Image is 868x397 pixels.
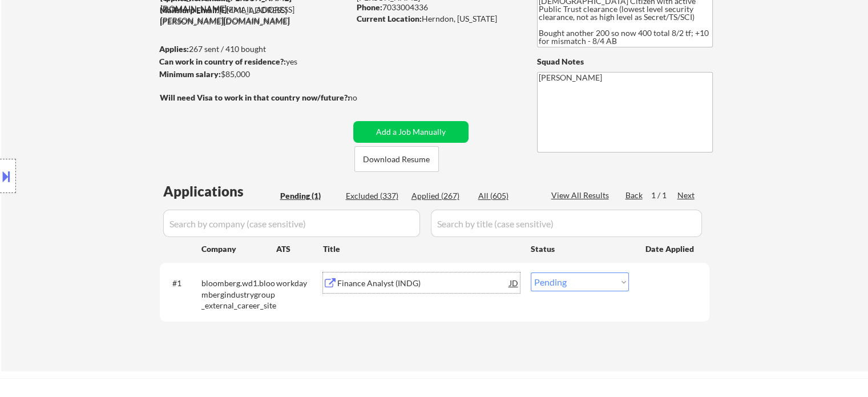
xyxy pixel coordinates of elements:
[280,190,337,202] div: Pending (1)
[551,190,612,201] div: View All Results
[276,278,323,289] div: workday
[337,278,510,289] div: Finance Analyst (INDG)
[357,14,422,23] strong: Current Location:
[172,278,192,289] div: #1
[201,243,276,255] div: Company
[677,190,696,201] div: Next
[357,13,518,25] div: Herndon, [US_STATE]
[531,238,629,259] div: Status
[431,210,702,237] input: Search by title (case sensitive)
[160,5,219,15] strong: Mailslurp Email:
[159,43,349,55] div: 267 sent / 410 bought
[353,121,469,143] button: Add a Job Manually
[357,2,518,13] div: 7033004336
[159,69,349,80] div: $85,000
[159,44,189,54] strong: Applies:
[357,2,382,12] strong: Phone:
[411,190,469,202] div: Applied (267)
[478,190,535,202] div: All (605)
[346,190,403,202] div: Excluded (337)
[348,92,381,103] div: no
[537,56,713,67] div: Squad Notes
[160,5,349,27] div: [EMAIL_ADDRESS][PERSON_NAME][DOMAIN_NAME]
[159,56,346,67] div: yes
[354,146,439,172] button: Download Resume
[163,210,420,237] input: Search by company (case sensitive)
[508,272,520,293] div: JD
[276,243,323,255] div: ATS
[645,243,696,255] div: Date Applied
[323,243,520,255] div: Title
[159,69,221,79] strong: Minimum salary:
[625,190,644,201] div: Back
[201,278,276,311] div: bloomberg.wd1.bloombergindustrygroup_external_career_site
[159,57,286,66] strong: Can work in country of residence?:
[651,190,677,201] div: 1 / 1
[163,185,276,198] div: Applications
[160,93,350,102] strong: Will need Visa to work in that country now/future?:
